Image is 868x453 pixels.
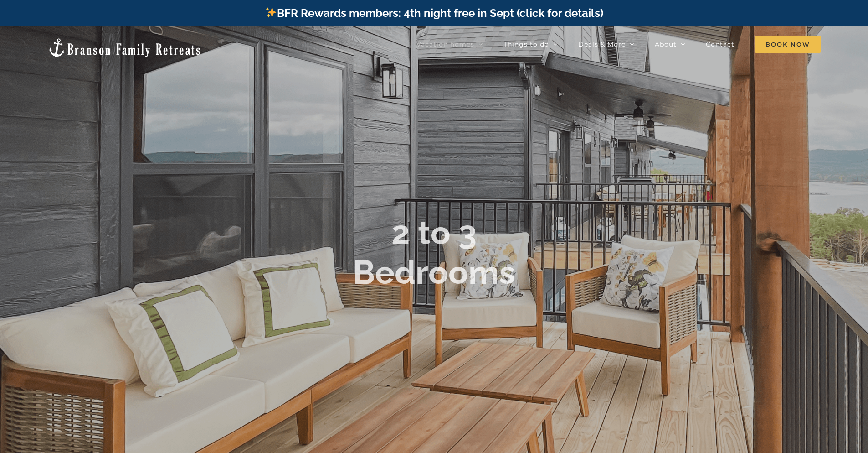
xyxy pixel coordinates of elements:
[655,35,685,53] a: About
[503,41,549,47] span: Things to do
[416,41,474,47] span: Vacation homes
[353,213,515,291] b: 2 to 3 Bedrooms
[578,35,634,53] a: Deals & More
[265,6,603,20] a: BFR Rewards members: 4th night free in Sept (click for details)
[416,35,821,53] nav: Main Menu
[655,41,677,47] span: About
[503,35,558,53] a: Things to do
[416,35,483,53] a: Vacation homes
[578,41,626,47] span: Deals & More
[706,41,734,47] span: Contact
[706,35,734,53] a: Contact
[755,36,821,53] span: Book Now
[266,7,277,18] img: ✨
[47,37,202,58] img: Branson Family Retreats Logo
[755,35,821,53] a: Book Now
